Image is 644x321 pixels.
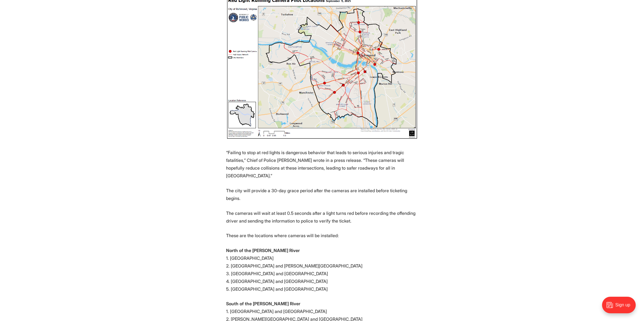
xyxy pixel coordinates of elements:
p: These are the locations where cameras will be installed: [226,232,418,239]
iframe: portal-trigger [597,294,644,321]
strong: South of the [PERSON_NAME] River [226,301,300,306]
p: “Failing to stop at red lights is dangerous behavior that leads to serious injuries and tragic fa... [226,149,418,180]
strong: North of the [PERSON_NAME] River [226,248,300,253]
p: The city will provide a 30-day grace period after the cameras are installed before ticketing begins. [226,187,418,202]
p: The cameras will wait at least 0.5 seconds after a light turns red before recording the offending... [226,209,418,225]
p: 1. [GEOGRAPHIC_DATA] 2. [GEOGRAPHIC_DATA] and [PERSON_NAME][GEOGRAPHIC_DATA] 3. [GEOGRAPHIC_DATA]... [226,247,418,293]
